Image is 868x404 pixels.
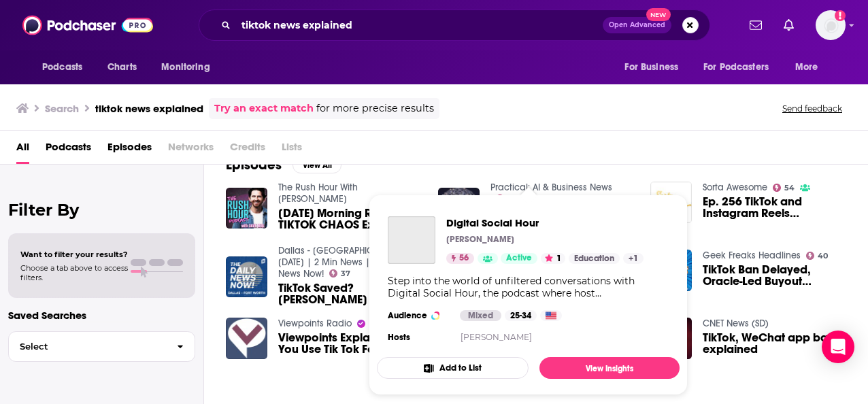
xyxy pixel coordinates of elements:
[45,102,79,115] h3: Search
[703,250,801,261] a: Geek Freaks Headlines
[278,318,352,329] a: Viewpoints Radio
[506,252,532,265] span: Active
[226,256,267,298] img: TikTok Saved? Trump's Deal with China Explained
[460,310,501,321] div: Mixed
[816,10,846,40] span: Logged in as amooers
[490,182,612,193] a: Practical: AI & Business News
[695,54,788,80] button: open menu
[278,182,358,205] a: The Rush Hour With Dave Neal
[703,58,769,77] span: For Podcasters
[461,332,532,342] a: [PERSON_NAME]
[226,156,341,173] a: EpisodesView All
[8,200,195,220] h2: Filter By
[446,253,474,264] a: 56
[199,10,710,41] div: Search podcasts, credits, & more...
[42,58,82,77] span: Podcasts
[226,188,267,229] img: 1-20-25 Morning Rush - TIKTOK CHAOS Explained & Inauguration Day News & Reporter Thinks Blake Liv...
[615,54,695,80] button: open menu
[744,14,767,37] a: Show notifications dropdown
[505,310,537,321] div: 25-34
[835,10,846,21] svg: Add a profile image
[822,331,854,363] div: Open Intercom Messenger
[609,22,665,29] span: Open Advanced
[293,157,341,173] button: View All
[107,136,152,164] a: Episodes
[624,58,678,77] span: For Business
[161,58,210,77] span: Monitoring
[230,136,265,164] span: Credits
[784,185,795,191] span: 54
[795,58,818,77] span: More
[8,331,195,362] button: Select
[282,136,302,164] span: Lists
[816,10,846,40] button: Show profile menu
[541,253,565,264] button: 1
[539,357,680,379] a: View Insights
[703,264,846,287] a: TikTok Ban Delayed, Oracle-Led Buyout Explained
[278,207,422,231] a: 1-20-25 Morning Rush - TIKTOK CHAOS Explained & Inauguration Day News & Reporter Thinks Blake Liv...
[816,10,846,40] img: User Profile
[388,275,669,299] div: Step into the world of unfiltered conversations with Digital Social Hour, the podcast where host ...
[16,136,29,164] a: All
[278,332,422,355] a: Viewpoints Explained: Do You Use Tik Tok For News?
[703,318,769,329] a: CNET News (SD)
[329,269,351,277] a: 37
[388,216,435,264] a: Digital Social Hour
[388,310,449,321] h3: Audience
[107,58,137,77] span: Charts
[501,253,537,264] a: Active
[99,54,145,80] a: Charts
[703,182,767,193] a: Sorta Awesome
[388,332,410,343] h4: Hosts
[773,184,795,192] a: 54
[22,12,153,38] img: Podchaser - Follow, Share and Rate Podcasts
[650,182,692,223] a: Ep. 256 TikTok and Instagram Reels EXPLAINED!
[703,332,846,355] a: TikTok, WeChat app ban explained
[341,271,350,277] span: 37
[278,282,422,305] span: TikTok Saved? [PERSON_NAME] Deal with China Explained
[20,263,128,282] span: Choose a tab above to access filters.
[818,253,828,259] span: 40
[806,252,829,260] a: 40
[603,17,671,33] button: Open AdvancedNew
[569,253,620,264] a: Education
[446,216,644,229] a: Digital Social Hour
[786,54,835,80] button: open menu
[152,54,227,80] button: open menu
[8,309,195,322] p: Saved Searches
[778,103,846,114] button: Send feedback
[278,282,422,305] a: TikTok Saved? Trump's Deal with China Explained
[9,342,166,351] span: Select
[214,101,314,116] a: Try an exact match
[459,252,469,265] span: 56
[446,234,514,245] p: [PERSON_NAME]
[623,253,644,264] a: +1
[226,318,267,359] img: Viewpoints Explained: Do You Use Tik Tok For News?
[33,54,100,80] button: open menu
[278,207,422,231] span: [DATE] Morning Rush - TIKTOK CHAOS Explained & Inauguration Day News & Reporter Thinks [PERSON_NA...
[168,136,214,164] span: Networks
[778,14,799,37] a: Show notifications dropdown
[20,250,128,259] span: Want to filter your results?
[316,101,434,116] span: for more precise results
[377,357,529,379] button: Add to List
[646,8,671,21] span: New
[95,102,203,115] h3: tiktok news explained
[226,156,282,173] h2: Episodes
[46,136,91,164] a: Podcasts
[278,245,411,280] a: Dallas - Fort Worth Today | 2 Min News | The Daily News Now!
[703,196,846,219] a: Ep. 256 TikTok and Instagram Reels EXPLAINED!
[236,14,603,36] input: Search podcasts, credits, & more...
